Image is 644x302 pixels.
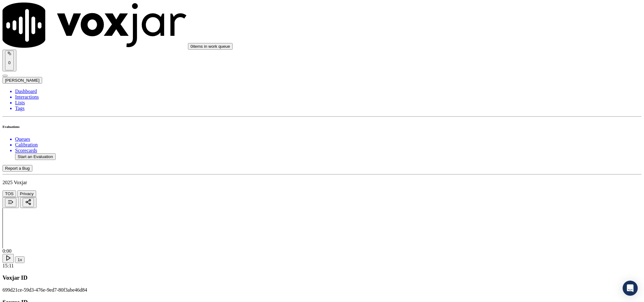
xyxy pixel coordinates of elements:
div: 0:00 [3,248,641,254]
a: Interactions [15,94,641,100]
p: 2025 Voxjar [3,180,641,185]
a: Queues [15,136,641,142]
span: [PERSON_NAME] [5,78,40,83]
a: Calibration [15,142,641,148]
button: Report a Bug [3,165,32,172]
button: 0items in work queue [188,43,233,50]
p: 699d21ce-59d3-476e-9ed7-80f3abe46d84 [3,287,641,293]
button: [PERSON_NAME] [3,77,42,84]
h3: Voxjar ID [3,274,641,281]
img: voxjar logo [3,3,187,48]
button: 0 [3,50,16,71]
button: TOS [3,190,16,197]
a: Lists [15,100,641,106]
h6: Evaluations [3,125,641,129]
a: Tags [15,106,641,111]
div: 15:11 [3,263,641,269]
button: Privacy [17,190,36,197]
a: Scorecards [15,148,641,153]
button: 0 [5,51,14,70]
button: Start an Evaluation [15,153,56,160]
p: 0 [8,60,11,65]
div: Open Intercom Messenger [623,281,638,296]
a: Dashboard [15,89,641,94]
button: 1x [15,256,25,263]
